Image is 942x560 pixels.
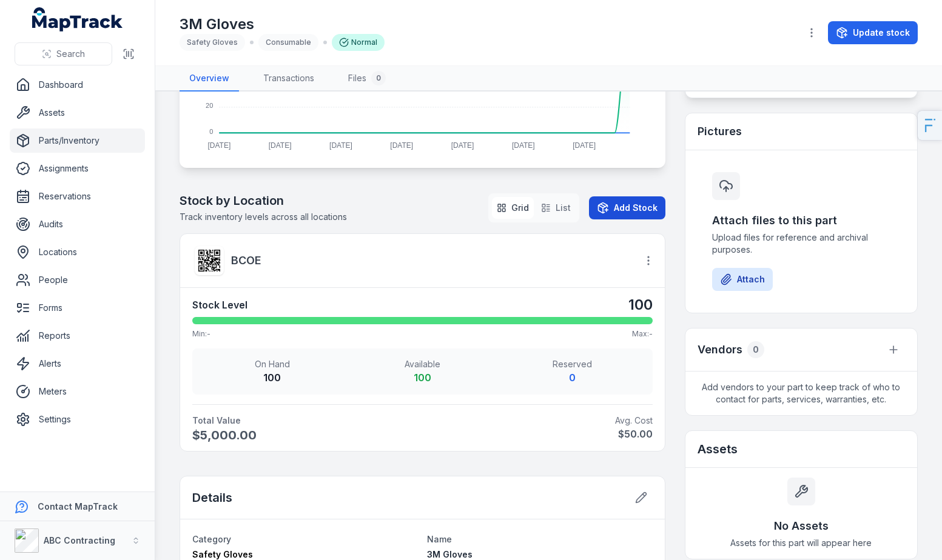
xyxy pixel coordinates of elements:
[10,240,145,264] a: Locations
[192,427,417,444] span: $5,000.00
[10,156,145,181] a: Assignments
[573,141,596,150] tspan: [DATE]
[512,141,535,150] tspan: [DATE]
[427,549,473,559] span: 3M Gloves
[207,141,230,150] tspan: [DATE]
[10,128,145,153] a: Parts/Inventory
[774,518,829,535] h3: No Assets
[192,298,247,312] strong: Stock Level
[56,48,85,60] span: Search
[202,358,343,370] span: On Hand
[180,15,385,34] h1: 3M Gloves
[332,34,385,51] div: Normal
[828,21,918,44] button: Update stock
[258,34,318,51] div: Consumable
[10,101,145,125] a: Assets
[209,128,213,135] tspan: 0
[329,141,352,150] tspan: [DATE]
[414,372,431,384] strong: 100
[352,358,493,370] span: Available
[338,66,395,92] a: Files0
[180,66,239,92] a: Overview
[192,534,231,544] span: Category
[10,268,145,292] a: People
[10,73,145,97] a: Dashboard
[10,212,145,236] a: Audits
[698,341,742,358] h3: Vendors
[427,427,652,441] strong: $50.00
[180,212,347,222] span: Track inventory levels across all locations
[698,441,905,458] h2: Assets
[427,534,452,544] span: Name
[569,372,576,384] strong: 0
[628,295,653,315] strong: 100
[254,66,324,92] a: Transactions
[632,329,653,339] span: Max: -
[10,407,145,432] a: Settings
[371,71,386,85] div: 0
[38,501,118,512] strong: Contact MapTrack
[263,372,281,384] strong: 100
[502,358,643,370] span: Reserved
[44,535,115,545] strong: ABC Contracting
[427,415,652,427] span: Avg. Cost
[712,232,890,256] span: Upload files for reference and archival purposes.
[390,141,413,150] tspan: [DATE]
[10,352,145,376] a: Alerts
[10,324,145,348] a: Reports
[589,196,665,219] button: Add Stock
[32,7,123,32] a: MapTrack
[698,123,742,140] h3: Pictures
[10,184,145,208] a: Reservations
[180,192,347,209] h2: Stock by Location
[192,549,253,559] span: Safety Gloves
[192,415,417,427] strong: Total Value
[231,252,627,269] a: BCOE
[10,379,145,404] a: Meters
[187,38,238,47] span: Safety Gloves
[206,102,213,109] tspan: 20
[451,141,474,150] tspan: [DATE]
[10,296,145,320] a: Forms
[730,537,872,549] span: Assets for this part will appear here
[712,268,773,291] button: Attach
[192,329,210,339] span: Min: -
[536,197,576,219] button: List
[492,197,534,219] button: Grid
[747,341,764,358] div: 0
[712,212,890,229] h3: Attach files to this part
[685,372,917,415] span: Add vendors to your part to keep track of who to contact for parts, services, warranties, etc.
[192,489,232,506] h2: Details
[269,141,292,150] tspan: [DATE]
[15,42,112,65] button: Search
